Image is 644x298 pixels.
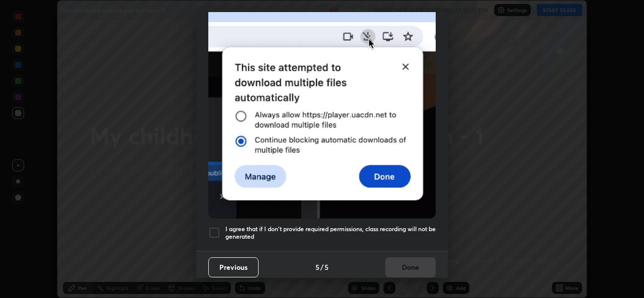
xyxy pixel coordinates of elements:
button: Previous [208,257,259,277]
h4: / [320,262,324,272]
h4: 5 [325,262,329,272]
h5: I agree that if I don't provide required permissions, class recording will not be generated [225,225,436,241]
h4: 5 [315,262,319,272]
